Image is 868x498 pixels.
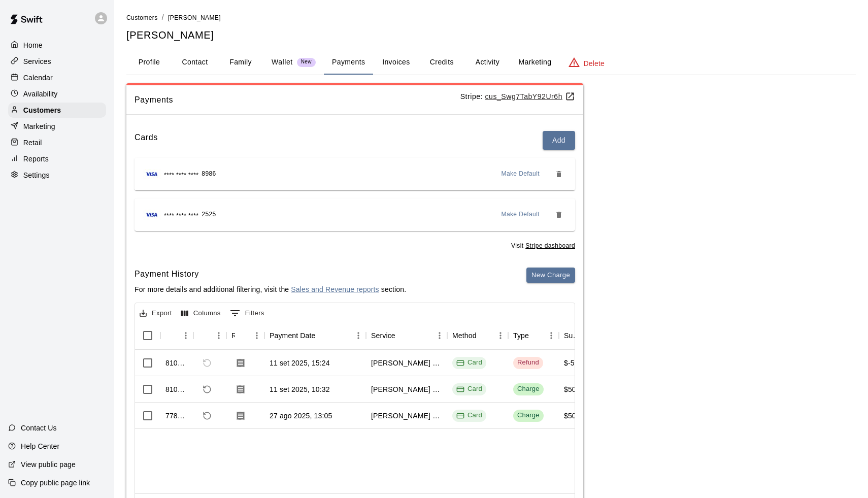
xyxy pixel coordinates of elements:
[135,284,406,294] p: For more details and additional filtering, visit the section.
[165,384,188,394] div: 810375
[432,328,447,343] button: Menu
[529,328,543,343] button: Sort
[8,70,106,85] a: Calendar
[23,89,58,99] p: Availability
[218,50,263,75] button: Family
[8,151,106,167] a: Reports
[168,14,221,21] span: [PERSON_NAME]
[447,321,508,350] div: Method
[460,91,575,102] p: Stripe:
[8,86,106,102] a: Availability
[526,268,575,283] button: New Charge
[178,328,193,343] button: Menu
[371,411,442,421] div: Leo Seminati Baseball/Softball (Hitting or Fielding)
[126,50,172,75] button: Profile
[198,328,213,343] button: Sort
[165,411,188,421] div: 778611
[165,358,188,368] div: 810819
[227,305,267,321] button: Show filters
[249,328,264,343] button: Menu
[143,169,161,179] img: Credit card brand logo
[202,169,216,179] span: 8986
[21,441,59,451] p: Help Center
[351,328,366,343] button: Menu
[502,210,540,220] span: Make Default
[143,210,161,220] img: Credit card brand logo
[135,93,460,107] span: Payments
[162,12,164,23] li: /
[23,121,55,131] p: Marketing
[508,321,559,350] div: Type
[366,321,447,350] div: Service
[502,169,540,179] span: Make Default
[23,105,61,115] p: Customers
[270,384,330,394] div: 11 set 2025, 10:32
[198,381,216,398] span: Refund payment
[21,478,90,488] p: Copy public page link
[126,12,856,23] nav: breadcrumb
[497,166,544,182] button: Make Default
[8,38,106,53] a: Home
[270,358,330,368] div: 11 set 2025, 15:24
[544,328,559,343] button: Menu
[172,50,218,75] button: Contact
[231,321,235,350] div: Receipt
[8,54,106,69] a: Services
[395,328,410,343] button: Sort
[511,241,575,251] span: Visit
[297,59,316,65] span: New
[316,328,330,343] button: Sort
[452,321,477,350] div: Method
[21,459,76,470] p: View public page
[202,210,216,220] span: 2525
[8,103,106,118] a: Customers
[126,28,856,42] h5: [PERSON_NAME]
[464,50,510,75] button: Activity
[517,411,540,420] div: Charge
[23,138,42,148] p: Retail
[226,321,264,350] div: Receipt
[231,354,250,372] button: Download Receipt
[371,321,395,350] div: Service
[8,119,106,134] a: Marketing
[564,384,586,394] div: $50.00
[456,384,482,394] div: Card
[419,50,464,75] button: Credits
[137,306,175,321] button: Export
[231,407,250,425] button: Download Receipt
[485,92,576,101] a: cus_Swg7TabY92Ur6h
[135,131,158,150] h6: Cards
[493,328,508,343] button: Menu
[371,358,442,368] div: Leo Seminati Baseball/Softball (Hitting or Fielding)
[8,135,106,150] a: Retail
[23,170,50,180] p: Settings
[270,321,316,350] div: Payment Date
[126,50,856,75] div: basic tabs example
[135,268,406,281] h6: Payment History
[198,407,216,424] span: Refund payment
[23,40,43,50] p: Home
[564,358,589,368] div: $-50.00
[371,384,442,394] div: Leo Seminati Baseball/Softball (Hitting or Fielding)
[231,380,250,399] button: Download Receipt
[517,358,539,368] div: Refund
[456,411,482,420] div: Card
[513,321,529,350] div: Type
[525,242,575,249] a: Stripe dashboard
[477,328,491,343] button: Sort
[324,50,373,75] button: Payments
[23,56,51,67] p: Services
[23,73,53,83] p: Calendar
[8,168,106,183] a: Settings
[584,58,605,69] p: Delete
